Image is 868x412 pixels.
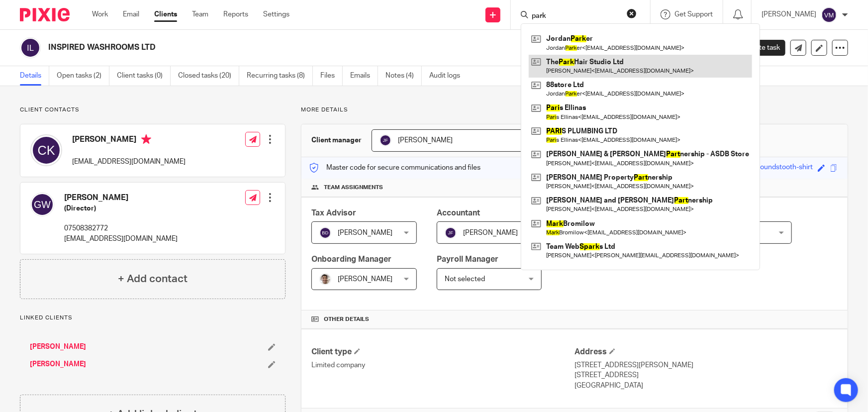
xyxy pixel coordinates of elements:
[324,184,383,192] span: Team assignments
[64,193,178,203] h4: [PERSON_NAME]
[675,11,713,18] span: Get Support
[154,9,177,19] a: Clients
[311,209,356,217] span: Tax Advisor
[223,9,248,19] a: Reports
[338,276,392,283] span: [PERSON_NAME]
[64,223,178,233] p: 07508382772
[575,347,838,357] h4: Address
[821,7,837,23] img: svg%3E
[386,66,422,86] a: Notes (4)
[319,273,331,285] img: PXL_20240409_141816916.jpg
[575,370,838,380] p: [STREET_ADDRESS]
[72,134,186,147] h4: [PERSON_NAME]
[445,227,457,239] img: svg%3E
[141,134,151,144] i: Primary
[319,227,331,239] img: svg%3E
[350,66,378,86] a: Emails
[247,66,313,86] a: Recurring tasks (8)
[437,209,480,217] span: Accountant
[118,271,188,287] h4: + Add contact
[20,37,41,58] img: svg%3E
[20,66,49,86] a: Details
[301,106,848,114] p: More details
[338,229,392,236] span: [PERSON_NAME]
[30,134,62,166] img: svg%3E
[178,66,239,86] a: Closed tasks (20)
[311,347,575,357] h4: Client type
[30,359,86,369] a: [PERSON_NAME]
[445,276,485,283] span: Not selected
[762,9,816,19] p: [PERSON_NAME]
[429,66,468,86] a: Audit logs
[123,9,139,19] a: Email
[398,137,453,144] span: [PERSON_NAME]
[263,9,289,19] a: Settings
[531,12,620,21] input: Search
[320,66,343,86] a: Files
[30,193,54,216] img: svg%3E
[575,360,838,370] p: [STREET_ADDRESS][PERSON_NAME]
[64,204,178,213] h5: (Director)
[20,8,70,21] img: Pixie
[311,255,391,263] span: Onboarding Manager
[575,381,838,391] p: [GEOGRAPHIC_DATA]
[72,157,186,167] p: [EMAIL_ADDRESS][DOMAIN_NAME]
[437,255,498,263] span: Payroll Manager
[64,234,178,244] p: [EMAIL_ADDRESS][DOMAIN_NAME]
[627,8,637,18] button: Clear
[380,134,391,146] img: svg%3E
[309,163,481,173] p: Master code for secure communications and files
[311,135,362,145] h3: Client manager
[324,315,369,323] span: Other details
[192,9,208,19] a: Team
[30,342,86,352] a: [PERSON_NAME]
[57,66,109,86] a: Open tasks (2)
[20,106,286,114] p: Client contacts
[311,360,575,370] p: Limited company
[117,66,171,86] a: Client tasks (0)
[92,9,108,19] a: Work
[48,42,580,53] h2: INSPIRED WASHROOMS LTD
[20,314,286,322] p: Linked clients
[463,229,518,236] span: [PERSON_NAME]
